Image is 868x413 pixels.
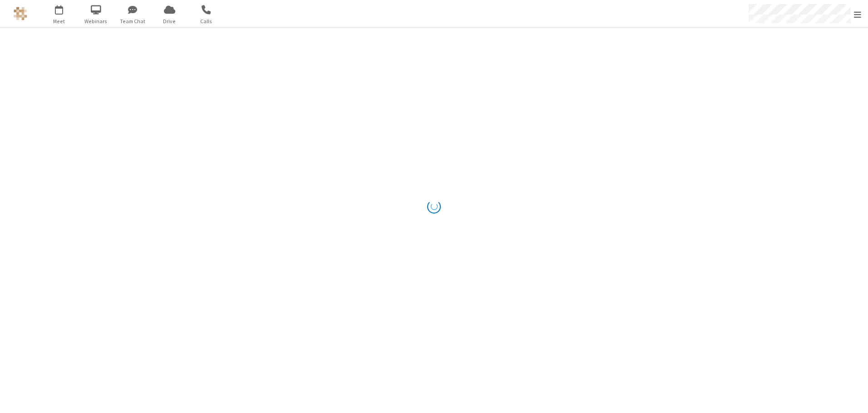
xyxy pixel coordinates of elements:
[42,17,76,25] span: Meet
[79,17,113,25] span: Webinars
[116,17,150,25] span: Team Chat
[153,17,187,25] span: Drive
[189,17,223,25] span: Calls
[14,7,27,20] img: QA Selenium DO NOT DELETE OR CHANGE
